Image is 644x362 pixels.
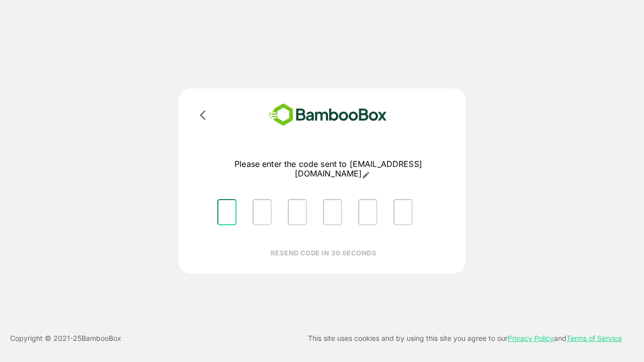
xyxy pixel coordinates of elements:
input: Please enter OTP character 1 [217,199,236,225]
a: Privacy Policy [508,334,554,342]
input: Please enter OTP character 3 [288,199,307,225]
p: Copyright © 2021- 25 BambooBox [10,332,121,344]
p: Please enter the code sent to [EMAIL_ADDRESS][DOMAIN_NAME] [209,159,447,179]
input: Please enter OTP character 6 [393,199,413,225]
input: Please enter OTP character 4 [323,199,342,225]
p: This site uses cookies and by using this site you agree to our and [308,332,622,344]
input: Please enter OTP character 2 [253,199,272,225]
a: Terms of Service [567,334,622,342]
input: Please enter OTP character 5 [358,199,377,225]
img: bamboobox [254,101,401,129]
